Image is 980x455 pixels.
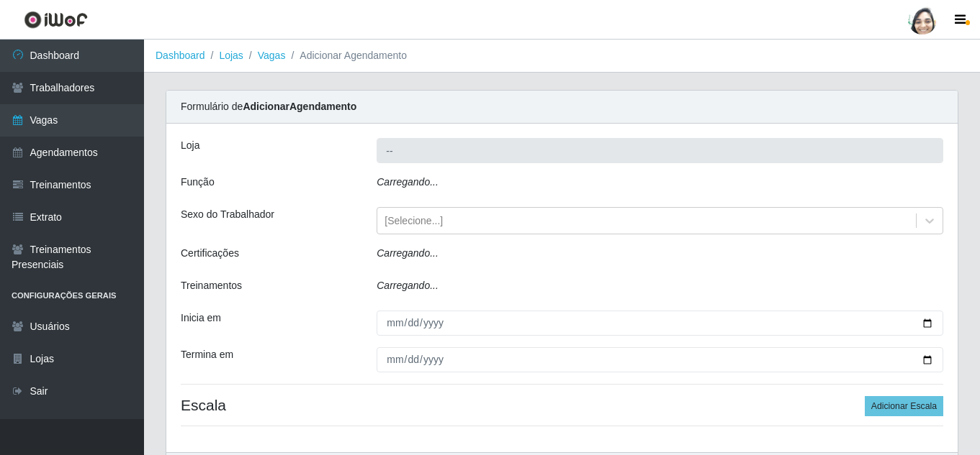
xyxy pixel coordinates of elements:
[385,213,443,229] div: [Selecione...]
[181,175,215,190] label: Função
[144,40,980,73] nav: breadcrumb
[181,207,274,222] label: Sexo do Trabalhador
[377,247,439,259] i: Carregando...
[285,48,407,63] li: Adicionar Agendamento
[219,50,243,61] a: Lojas
[243,101,356,112] strong: Adicionar Agendamento
[181,311,221,326] label: Inicia em
[377,176,439,188] i: Carregando...
[377,311,943,336] input: 00/00/0000
[181,347,233,362] label: Termina em
[181,138,199,153] label: Loja
[377,347,943,372] input: 00/00/0000
[181,396,943,414] h4: Escala
[166,91,958,124] div: Formulário de
[181,246,239,261] label: Certificações
[181,278,242,293] label: Treinamentos
[24,11,88,29] img: CoreUI Logo
[865,396,943,416] button: Adicionar Escala
[258,50,286,61] a: Vagas
[156,50,205,61] a: Dashboard
[377,280,439,291] i: Carregando...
